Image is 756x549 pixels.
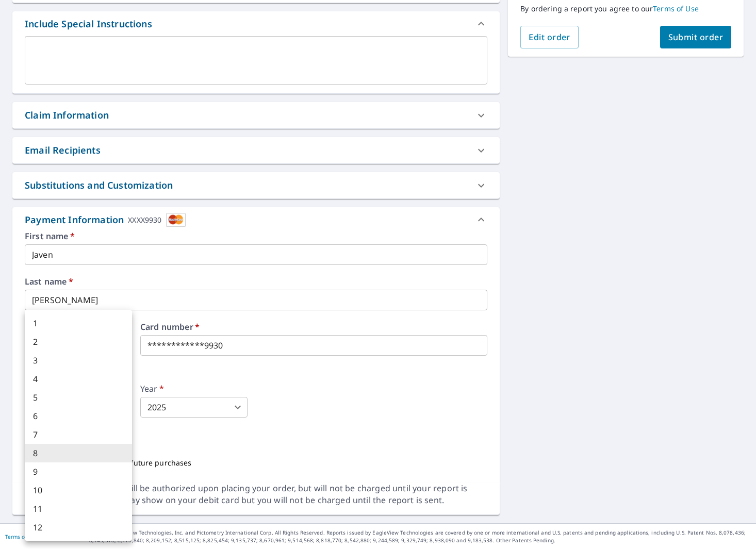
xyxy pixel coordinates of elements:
[25,462,132,481] li: 9
[25,388,132,407] li: 5
[25,332,132,351] li: 2
[25,425,132,444] li: 7
[25,407,132,425] li: 6
[25,500,132,518] li: 11
[25,444,132,462] li: 8
[25,518,132,537] li: 12
[25,370,132,388] li: 4
[25,481,132,500] li: 10
[25,351,132,370] li: 3
[25,314,132,332] li: 1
